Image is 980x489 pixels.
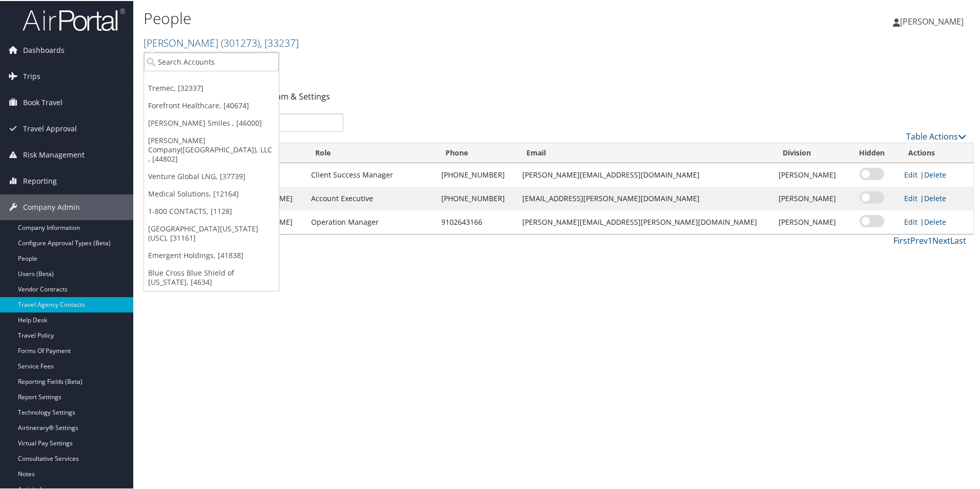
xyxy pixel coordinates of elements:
[904,216,917,226] a: Edit
[436,209,517,233] td: 9102643166
[144,167,279,184] a: Venture Global LNG, [37739]
[517,186,774,209] td: [EMAIL_ADDRESS][PERSON_NAME][DOMAIN_NAME]
[23,89,63,114] span: Book Travel
[144,51,279,70] input: Search Accounts
[144,202,279,219] a: 1-800 CONTACTS, [1128]
[928,234,932,245] a: 1
[23,115,77,141] span: Travel Approval
[899,142,973,162] th: Actions
[517,142,774,162] th: Email: activate to sort column ascending
[845,142,900,162] th: Hidden: activate to sort column ascending
[904,169,917,179] a: Edit
[23,36,65,62] span: Dashboards
[144,113,279,131] a: [PERSON_NAME] Smiles , [46000]
[899,162,973,186] td: |
[517,209,774,233] td: [PERSON_NAME][EMAIL_ADDRESS][PERSON_NAME][DOMAIN_NAME]
[436,142,517,162] th: Phone
[144,7,697,28] h1: People
[900,15,964,26] span: [PERSON_NAME]
[144,35,299,49] a: [PERSON_NAME]
[950,234,966,245] a: Last
[260,35,299,49] span: , [ 33237 ]
[23,63,40,88] span: Trips
[899,209,973,233] td: |
[899,186,973,209] td: |
[306,186,436,209] td: Account Executive
[144,184,279,202] a: Medical Solutions, [12164]
[904,192,917,202] a: Edit
[773,209,844,233] td: [PERSON_NAME]
[910,234,928,245] a: Prev
[144,219,279,246] a: [GEOGRAPHIC_DATA][US_STATE] (USC), [31161]
[144,79,279,96] a: Tremec, [32337]
[436,186,517,209] td: [PHONE_NUMBER]
[144,131,279,167] a: [PERSON_NAME] Company([GEOGRAPHIC_DATA]), LLC , [44802]
[144,263,279,290] a: Blue Cross Blue Shield of [US_STATE], [4634]
[306,142,436,162] th: Role: activate to sort column ascending
[306,209,436,233] td: Operation Manager
[436,162,517,186] td: [PHONE_NUMBER]
[924,216,946,226] a: Delete
[893,5,974,36] a: [PERSON_NAME]
[23,141,85,167] span: Risk Management
[517,162,774,186] td: [PERSON_NAME][EMAIL_ADDRESS][DOMAIN_NAME]
[893,234,910,245] a: First
[906,130,966,141] a: Table Actions
[773,162,844,186] td: [PERSON_NAME]
[23,7,125,31] img: airportal-logo.png
[924,192,946,202] a: Delete
[144,246,279,263] a: Emergent Holdings, [41838]
[267,90,330,101] a: Team & Settings
[932,234,950,245] a: Next
[306,162,436,186] td: Client Success Manager
[23,193,80,219] span: Company Admin
[144,96,279,113] a: Forefront Healthcare, [40674]
[773,142,844,162] th: Division: activate to sort column ascending
[773,186,844,209] td: [PERSON_NAME]
[924,169,946,179] a: Delete
[221,35,260,49] span: ( 301273 )
[23,167,57,193] span: Reporting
